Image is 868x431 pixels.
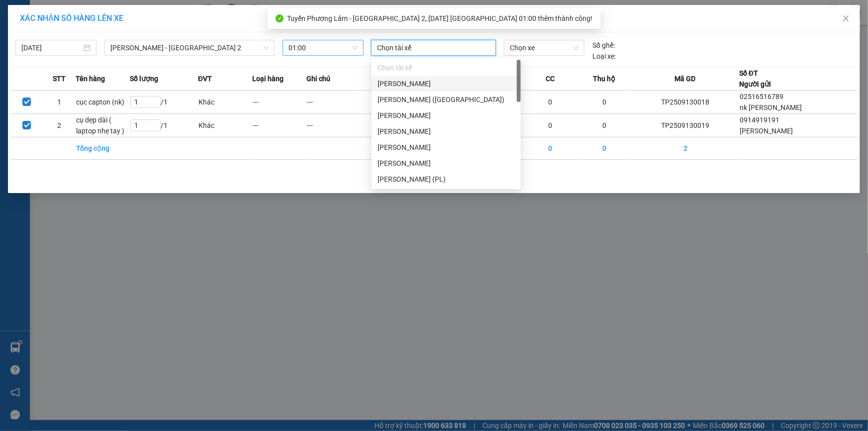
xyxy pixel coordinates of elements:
div: [PERSON_NAME] [378,142,515,153]
td: 0 [523,114,578,137]
div: [PERSON_NAME] [378,110,515,121]
td: 2 [361,137,415,160]
td: TP2509130019 [632,114,739,137]
span: close [842,14,850,22]
td: cục capton (nk) [76,91,130,114]
td: 0 [523,137,578,160]
div: Chọn tài xế [372,60,521,76]
div: Phạm Văn Chí [372,76,521,92]
span: Chọn xe [510,40,579,55]
td: --- [252,114,306,137]
span: XÁC NHẬN SỐ HÀNG LÊN XE [20,13,123,23]
span: 0914919191 [740,116,779,124]
td: 0 [523,91,578,114]
td: 0 [578,137,632,160]
span: Tên hàng [76,73,105,84]
div: Vương Trí Tài (Phú Hoà) [372,92,521,108]
td: 1 [361,91,415,114]
span: STT [53,73,66,84]
span: [PERSON_NAME] [740,127,793,135]
td: 1 [361,114,415,137]
div: Số ĐT Người gửi [739,68,771,90]
td: Khác [198,114,252,137]
button: Close [832,5,860,33]
td: 0 [578,91,632,114]
span: Tuyến Phương Lâm - [GEOGRAPHIC_DATA] 2, [DATE] [GEOGRAPHIC_DATA] 01:00 thêm thành công! [288,14,593,22]
span: 01:00 [289,40,358,55]
span: 02516516789 [740,93,783,101]
div: Vũ Đức Thuận [372,139,521,155]
span: Thu hộ [593,73,616,84]
div: [PERSON_NAME] [378,158,515,169]
span: Phương Lâm - Sài Gòn 2 [110,40,269,55]
input: 14/09/2025 [21,42,82,53]
div: Chọn tài xế [378,62,515,73]
td: cụ dẹp dài ( laptop nhẹ tay ) [76,114,130,137]
div: Nguyễn Hữu Nhân [372,155,521,171]
span: nk [PERSON_NAME] [740,104,802,111]
td: --- [306,91,361,114]
td: --- [306,114,361,137]
td: 2 [632,137,739,160]
span: Ghi chú [306,73,330,84]
span: CC [546,73,555,84]
td: Tổng cộng [76,137,130,160]
div: [PERSON_NAME] [378,78,515,89]
span: Loại hàng [252,73,284,84]
td: 2 [43,114,75,137]
div: Trương Văn Đức [372,123,521,139]
td: 1 [43,91,75,114]
td: / 1 [130,91,198,114]
span: Số ghế: [592,40,615,51]
td: Khác [198,91,252,114]
div: [PERSON_NAME] (PL) [378,174,515,185]
div: [PERSON_NAME] ([GEOGRAPHIC_DATA]) [378,94,515,105]
div: Nguyễn Đình Nam (PL) [372,171,521,187]
span: Số lượng [130,73,158,84]
td: TP2509130018 [632,91,739,114]
div: Phi Nguyên Sa [372,108,521,123]
span: Mã GD [675,73,696,84]
td: --- [252,91,306,114]
span: down [263,45,269,51]
span: Loại xe: [592,51,616,62]
span: ĐVT [198,73,212,84]
div: [PERSON_NAME] [378,126,515,137]
td: 0 [578,114,632,137]
span: check-circle [276,14,284,22]
td: / 1 [130,114,198,137]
